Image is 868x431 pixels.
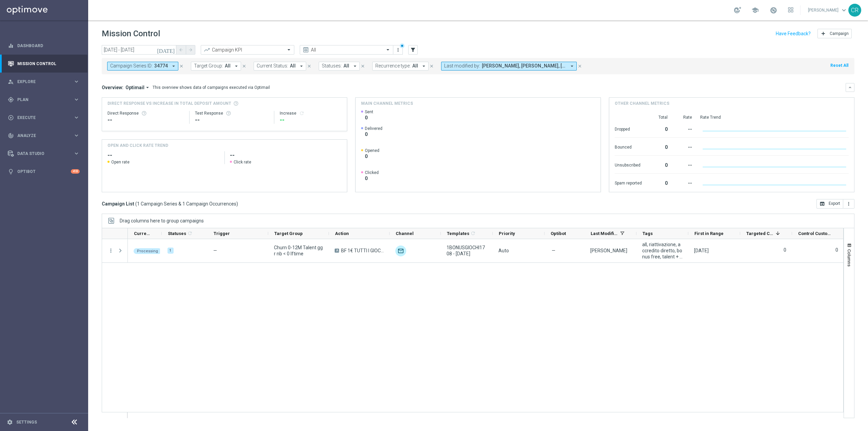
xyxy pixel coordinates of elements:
[375,63,411,69] span: Recurrence type:
[230,151,341,159] h2: --
[429,62,435,70] button: close
[108,248,114,254] i: more_vert
[408,45,418,55] button: filter_alt
[410,47,416,53] i: filter_alt
[469,230,476,237] span: Calculate column
[848,4,861,17] div: CR
[8,97,73,103] div: Plan
[846,201,851,207] i: more_vert
[400,43,405,48] div: There are unsaved changes
[784,247,786,253] label: 0
[195,111,268,116] div: Test Response
[17,98,73,102] span: Plan
[8,79,14,85] i: person_search
[213,248,217,253] span: —
[274,231,303,236] span: Target Group
[191,62,241,71] button: Target Group: All arrow_drop_down
[835,247,838,253] label: 0
[73,78,80,85] i: keyboard_arrow_right
[642,241,683,260] span: all, riattivazione, accredito diretto, bonus free, talent + expert
[71,169,80,174] div: +10
[73,150,80,157] i: keyboard_arrow_right
[194,63,223,69] span: Target Group:
[807,5,848,15] a: [PERSON_NAME]keyboard_arrow_down
[694,248,709,254] div: 13 Aug 2025, Wednesday
[395,246,406,256] img: Optimail
[421,63,427,69] i: arrow_drop_down
[365,170,379,175] span: Clicked
[447,244,487,257] span: 1BONUSGIOCHI1708 - 2025-08-17
[830,62,849,69] button: Reset All
[848,85,852,90] i: keyboard_arrow_down
[319,62,360,71] button: Statuses: All arrow_drop_down
[395,47,401,53] i: more_vert
[73,114,80,121] i: keyboard_arrow_right
[102,239,128,263] div: Press SPACE to select this row.
[7,133,80,138] div: track_changes Analyze keyboard_arrow_right
[8,169,14,175] i: lightbulb
[8,115,14,121] i: play_circle_outline
[102,29,160,39] h1: Mission Control
[135,201,137,207] span: (
[168,231,186,236] span: Statuses
[73,132,80,139] i: keyboard_arrow_right
[840,6,848,14] span: keyboard_arrow_down
[322,63,342,69] span: Statuses:
[498,248,509,253] span: Auto
[643,231,653,236] span: Tags
[7,151,80,156] button: Data Studio keyboard_arrow_right
[650,141,668,152] div: 0
[17,55,80,73] a: Mission Control
[7,115,80,120] button: play_circle_outline Execute keyboard_arrow_right
[187,231,193,236] i: refresh
[195,116,268,124] div: --
[107,142,168,149] h4: OPEN AND CLICK RATE TREND
[8,43,14,49] i: equalizer
[816,201,854,206] multiple-options-button: Export to CSV
[201,45,294,55] ng-select: Campaign KPI
[591,231,617,236] span: Last Modified By
[123,84,153,91] button: Optimail arrow_drop_down
[365,115,373,121] span: 0
[8,79,73,85] div: Explore
[234,159,251,165] span: Click rate
[7,43,80,48] button: equalizer Dashboard
[8,55,80,73] div: Mission Control
[441,62,577,71] button: Last modified by: [PERSON_NAME], [PERSON_NAME], [PERSON_NAME], [PERSON_NAME], [PERSON_NAME] arrow...
[274,244,323,257] span: Churn 0-12M Talent ggr nb < 0 lftime
[746,231,773,236] span: Targeted Customers
[107,100,231,106] span: Direct Response VS Increase In Total Deposit Amount
[157,47,175,53] i: [DATE]
[134,248,161,254] colored-tag: Processing
[7,419,13,425] i: settings
[242,64,246,68] i: close
[335,249,339,253] span: A
[676,141,692,152] div: --
[128,239,844,263] div: Press SPACE to select this row.
[17,162,71,180] a: Optibot
[8,37,80,55] div: Dashboard
[650,177,668,188] div: 0
[178,62,184,70] button: close
[7,61,80,66] button: Mission Control
[429,64,434,68] i: close
[846,83,854,92] button: keyboard_arrow_down
[551,231,566,236] span: Optibot
[300,45,393,55] ng-select: All
[352,63,358,69] i: arrow_drop_down
[236,201,238,207] span: )
[102,201,238,207] h3: Campaign List
[343,63,349,69] span: All
[17,37,80,55] a: Dashboard
[676,177,692,188] div: --
[7,79,80,84] div: person_search Explore keyboard_arrow_right
[156,45,176,55] button: [DATE]
[299,111,304,116] i: refresh
[615,141,642,152] div: Bounced
[615,100,669,106] h4: Other channel metrics
[700,115,849,120] div: Rate Trend
[153,84,270,91] div: This overview shows data of campaigns executed via Optimail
